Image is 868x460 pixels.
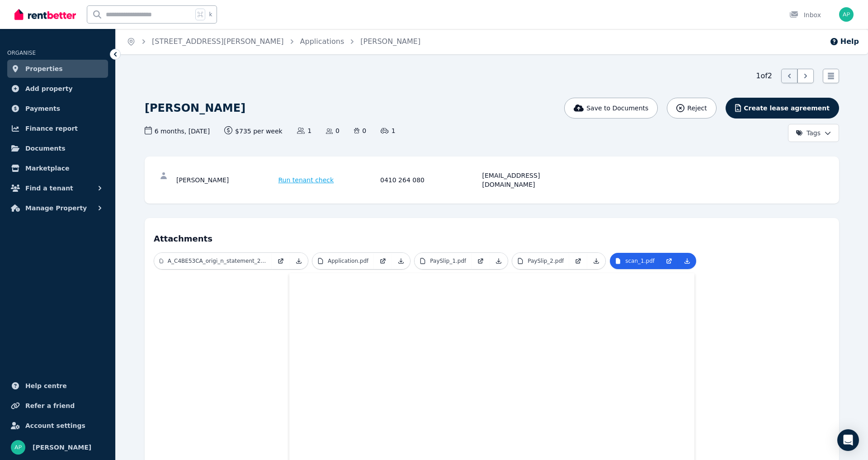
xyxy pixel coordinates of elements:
[7,60,108,78] a: Properties
[25,380,67,391] span: Help centre
[154,253,272,269] a: A_C4BE53CA_origi_n_statement_2025_07_24.pdf
[7,179,108,197] button: Find a tenant
[278,175,334,185] span: Run tenant check
[224,126,283,136] span: $735 per week
[25,103,60,114] span: Payments
[7,119,108,138] a: Finance report
[625,257,655,265] p: scan_1.pdf
[789,10,821,19] div: Inbox
[25,63,63,74] span: Properties
[482,171,582,189] div: [EMAIL_ADDRESS][DOMAIN_NAME]
[272,253,290,269] a: Open in new Tab
[587,253,605,269] a: Download Attachment
[430,257,466,265] p: PaySlip_1.pdf
[7,100,108,118] a: Payments
[25,143,66,154] span: Documents
[25,183,73,194] span: Find a tenant
[7,199,108,217] button: Manage Property
[415,253,472,269] a: PaySlip_1.pdf
[839,7,854,22] img: Aurora Pagonis
[7,417,108,435] a: Account settings
[610,253,660,269] a: scan_1.pdf
[116,29,431,54] nav: Breadcrumb
[528,257,564,265] p: PaySlip_2.pdf
[25,203,87,213] span: Manage Property
[687,104,707,113] span: Reject
[678,253,696,269] a: Download Attachment
[300,37,344,46] a: Applications
[14,8,76,21] img: RentBetter
[586,104,648,113] span: Save to Documents
[7,50,36,56] span: ORGANISE
[564,98,658,119] button: Save to Documents
[788,124,839,142] button: Tags
[726,98,839,119] button: Create lease agreement
[7,159,108,177] a: Marketplace
[176,171,276,189] div: [PERSON_NAME]
[25,420,85,431] span: Account settings
[512,253,569,269] a: PaySlip_2.pdf
[145,101,245,115] h1: [PERSON_NAME]
[830,36,859,47] button: Help
[354,126,366,135] span: 0
[667,98,716,119] button: Reject
[756,71,772,81] span: 1 of 2
[7,377,108,395] a: Help centre
[33,442,91,453] span: [PERSON_NAME]
[472,253,490,269] a: Open in new Tab
[11,440,25,455] img: Aurora Pagonis
[154,227,830,245] h4: Attachments
[326,126,340,135] span: 0
[7,139,108,157] a: Documents
[297,126,311,135] span: 1
[569,253,587,269] a: Open in new Tab
[360,37,420,46] a: [PERSON_NAME]
[290,253,308,269] a: Download Attachment
[312,253,374,269] a: Application.pdf
[145,126,210,136] span: 6 months , [DATE]
[152,37,284,46] a: [STREET_ADDRESS][PERSON_NAME]
[380,171,480,189] div: 0410 264 080
[381,126,395,135] span: 1
[392,253,410,269] a: Download Attachment
[796,128,821,138] span: Tags
[25,163,69,174] span: Marketplace
[25,83,73,94] span: Add property
[209,11,212,18] span: k
[25,400,75,411] span: Refer a friend
[168,257,266,265] p: A_C4BE53CA_origi_n_statement_2025_07_24.pdf
[744,104,830,113] span: Create lease agreement
[374,253,392,269] a: Open in new Tab
[7,397,108,415] a: Refer a friend
[490,253,508,269] a: Download Attachment
[328,257,368,265] p: Application.pdf
[25,123,78,134] span: Finance report
[837,429,859,451] div: Open Intercom Messenger
[660,253,678,269] a: Open in new Tab
[7,80,108,98] a: Add property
